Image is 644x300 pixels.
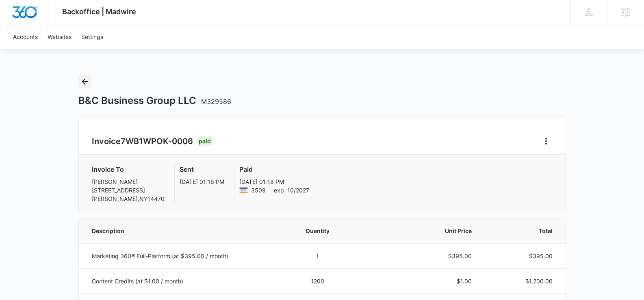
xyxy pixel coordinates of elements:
[363,277,471,285] p: $1.00
[43,24,76,49] a: Websites
[239,164,309,174] h3: Paid
[491,227,553,235] span: Total
[78,75,91,88] button: Back
[274,186,309,194] span: exp. 10/2027
[282,268,353,294] td: 1200
[92,177,165,203] p: [PERSON_NAME] [STREET_ADDRESS] [PERSON_NAME] , NY 14470
[491,277,553,285] p: $1,200.00
[363,227,471,235] span: Unit Price
[180,177,224,186] p: [DATE] 01:18 PM
[62,7,136,16] span: Backoffice | Madwire
[292,227,344,235] span: Quantity
[76,24,108,49] a: Settings
[540,135,553,148] button: Home
[363,252,471,260] p: $395.00
[239,177,309,186] p: [DATE] 01:18 PM
[92,227,272,235] span: Description
[8,24,43,49] a: Accounts
[92,135,196,147] h2: Invoice
[92,164,165,174] h3: Invoice To
[121,136,193,146] span: 7WB1WPOK-0006
[92,252,272,260] p: Marketing 360® Full-Platform (at $395.00 / month)
[491,252,553,260] p: $395.00
[196,136,213,146] div: Paid
[201,97,231,106] span: M329586
[92,277,272,285] p: Content Credits (at $1.00 / month)
[282,243,353,268] td: 1
[78,95,231,107] h1: B&C Business Group LLC
[180,164,224,174] h3: Sent
[251,186,266,194] span: Visa ending with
